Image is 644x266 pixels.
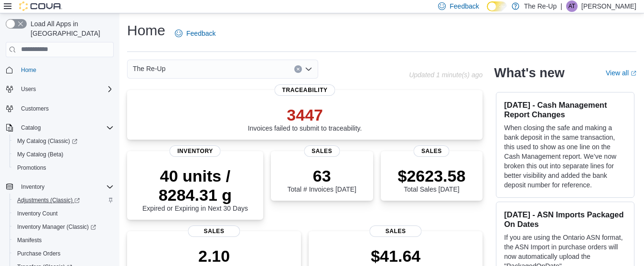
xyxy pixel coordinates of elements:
div: Expired or Expiring in Next 30 Days [135,166,256,212]
button: Promotions [10,161,118,174]
p: $2623.58 [398,166,466,185]
p: The Re-Up [524,0,557,12]
span: Inventory Manager (Classic) [17,223,96,231]
input: Dark Mode [487,1,507,11]
span: Inventory [17,181,114,193]
p: 2.10 [163,246,265,266]
p: 63 [288,166,356,185]
span: Inventory Count [13,208,114,219]
button: Customers [2,102,118,115]
button: Users [17,83,40,95]
h3: [DATE] - ASN Imports Packaged On Dates [504,210,626,229]
div: Total # Invoices [DATE] [288,166,356,193]
span: Promotions [13,162,114,174]
div: Invoices failed to submit to traceability. [248,105,362,132]
span: Home [17,64,114,76]
p: $41.64 [354,246,438,266]
a: Promotions [13,162,50,174]
span: Sales [188,225,240,237]
a: Inventory Manager (Classic) [13,221,100,233]
span: Sales [414,145,450,157]
span: Inventory Count [17,210,58,217]
button: My Catalog (Beta) [10,148,118,161]
span: Load All Apps in [GEOGRAPHIC_DATA] [27,19,114,38]
img: Cova [19,1,62,11]
a: Inventory Manager (Classic) [10,220,118,234]
span: Traceability [275,84,335,96]
span: Manifests [17,236,42,244]
span: Purchase Orders [17,250,61,257]
span: Sales [370,225,422,237]
h1: Home [127,21,165,40]
span: Inventory [21,183,44,191]
p: | [560,0,562,12]
p: [PERSON_NAME] [581,0,636,12]
a: Manifests [13,235,45,246]
h2: What's new [494,65,564,81]
button: Catalog [17,122,44,133]
span: My Catalog (Classic) [13,135,114,147]
span: Manifests [13,235,114,246]
button: Clear input [294,65,302,73]
button: Inventory [2,180,118,194]
span: Customers [21,105,49,113]
div: Aubrey Turner [566,0,578,12]
a: Inventory Count [13,208,62,219]
button: Purchase Orders [10,247,118,260]
p: When closing the safe and making a bank deposit in the same transaction, this used to show as one... [504,123,626,190]
span: My Catalog (Beta) [13,149,114,160]
a: Adjustments (Classic) [10,194,118,207]
span: Dark Mode [487,11,487,12]
button: Users [2,82,118,96]
a: Purchase Orders [13,248,64,259]
a: My Catalog (Classic) [10,134,118,148]
p: Updated 1 minute(s) ago [409,71,483,79]
span: My Catalog (Beta) [17,151,64,158]
div: Total Sales [DATE] [398,166,466,193]
svg: External link [631,71,636,76]
span: My Catalog (Classic) [17,137,77,145]
span: AT [569,0,575,12]
button: Home [2,63,118,77]
p: 3447 [248,105,362,124]
span: Promotions [17,164,46,172]
span: Purchase Orders [13,248,114,259]
span: Feedback [186,29,215,38]
p: 40 units / 8284.31 g [135,166,256,205]
span: Inventory [170,145,221,157]
span: Adjustments (Classic) [13,194,114,206]
button: Catalog [2,121,118,134]
span: Users [17,83,114,95]
button: Open list of options [305,65,312,73]
button: Inventory Count [10,207,118,220]
span: Inventory Manager (Classic) [13,221,114,233]
a: Customers [17,103,53,114]
span: Customers [17,102,114,114]
span: Users [21,85,36,93]
span: Feedback [450,1,479,11]
button: Inventory [17,181,48,193]
a: Home [17,64,40,76]
span: Catalog [21,124,41,132]
button: Manifests [10,234,118,247]
a: Feedback [171,24,219,43]
span: Catalog [17,122,114,133]
a: My Catalog (Beta) [13,149,67,160]
a: Adjustments (Classic) [13,194,84,206]
span: Sales [304,145,340,157]
span: Home [21,66,36,74]
a: View allExternal link [606,69,636,77]
h3: [DATE] - Cash Management Report Changes [504,100,626,119]
a: My Catalog (Classic) [13,135,81,147]
span: Adjustments (Classic) [17,196,80,204]
span: The Re-Up [133,63,165,74]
